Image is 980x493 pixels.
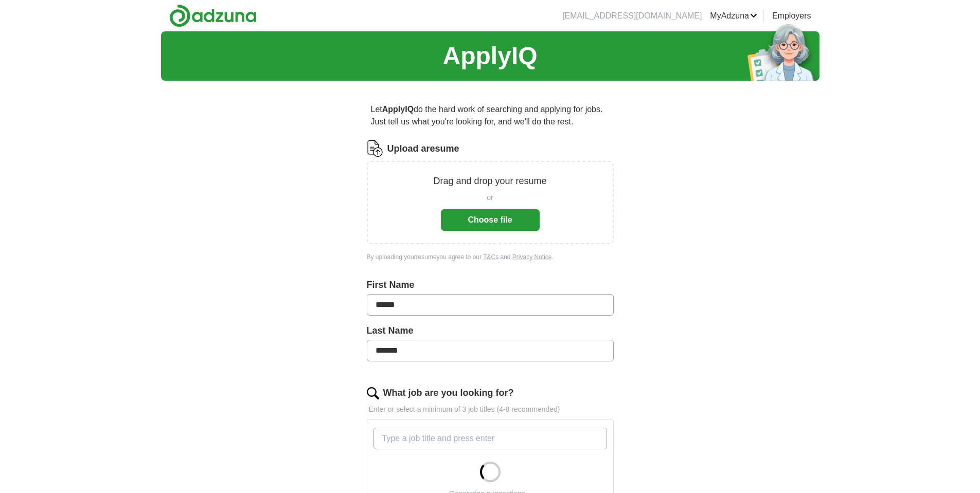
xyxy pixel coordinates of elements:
[367,324,614,338] label: Last Name
[487,192,493,203] span: or
[367,387,379,399] img: search.png
[373,428,607,449] input: Type a job title and press enter
[483,253,498,261] a: T&Cs
[387,142,459,156] label: Upload a resume
[442,38,537,75] h1: ApplyIQ
[367,278,614,292] label: First Name
[710,10,757,22] a: MyAdzuna
[367,252,614,262] div: By uploading your resume you agree to our and .
[367,99,614,132] p: Let do the hard work of searching and applying for jobs. Just tell us what you're looking for, an...
[383,386,514,400] label: What job are you looking for?
[382,105,414,114] strong: ApplyIQ
[772,10,811,22] a: Employers
[367,404,614,415] p: Enter or select a minimum of 3 job titles (4-8 recommended)
[562,10,702,22] li: [EMAIL_ADDRESS][DOMAIN_NAME]
[441,209,540,231] button: Choose file
[512,253,552,261] a: Privacy Notice
[433,174,546,188] p: Drag and drop your resume
[169,4,257,27] img: Adzuna logo
[367,140,383,157] img: CV Icon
